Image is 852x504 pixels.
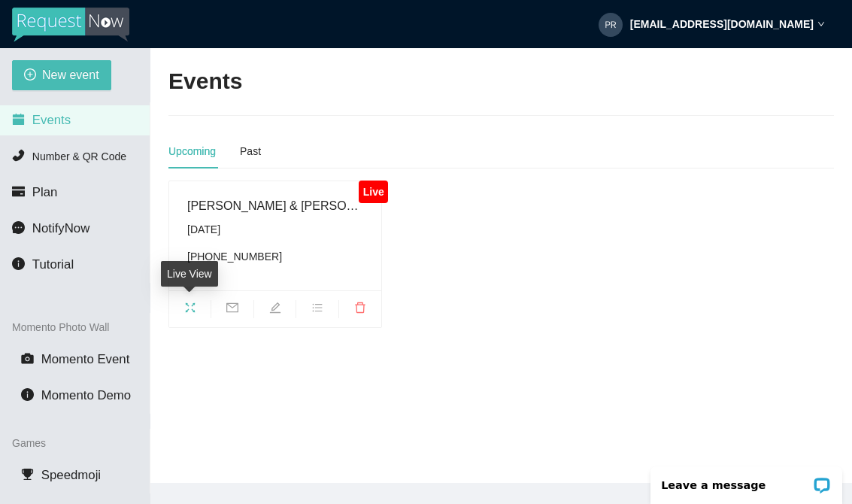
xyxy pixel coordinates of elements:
[187,248,363,265] div: [PHONE_NUMBER]
[187,196,363,215] div: [PERSON_NAME] & [PERSON_NAME]
[12,8,129,42] img: RequestNow
[296,302,338,318] span: bars
[12,257,25,270] span: info-circle
[339,302,381,318] span: delete
[254,302,296,318] span: edit
[21,468,34,481] span: trophy
[32,150,126,162] span: Number & QR Code
[32,257,74,272] span: Tutorial
[12,149,25,162] span: phone
[41,388,131,402] span: Momento Demo
[168,143,216,159] div: Upcoming
[240,143,261,159] div: Past
[32,185,58,199] span: Plan
[12,185,25,198] span: credit-card
[211,302,253,318] span: mail
[359,181,388,203] div: Live
[12,113,25,126] span: calendar
[169,302,211,318] span: fullscreen
[32,113,71,127] span: Events
[641,457,852,504] iframe: LiveChat chat widget
[41,468,101,482] span: Speedmoji
[168,66,242,97] h2: Events
[161,261,218,287] div: Live View
[21,388,34,401] span: info-circle
[24,68,36,83] span: plus-circle
[12,60,111,90] button: plus-circleNew event
[32,221,89,235] span: NotifyNow
[817,20,825,28] span: down
[12,221,25,234] span: message
[630,18,814,30] strong: [EMAIL_ADDRESS][DOMAIN_NAME]
[187,221,363,238] div: [DATE]
[42,65,99,84] span: New event
[599,13,623,37] img: 8a3e34cc5c9ecde636bf99f82b4e702f
[21,352,34,365] span: camera
[41,352,130,366] span: Momento Event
